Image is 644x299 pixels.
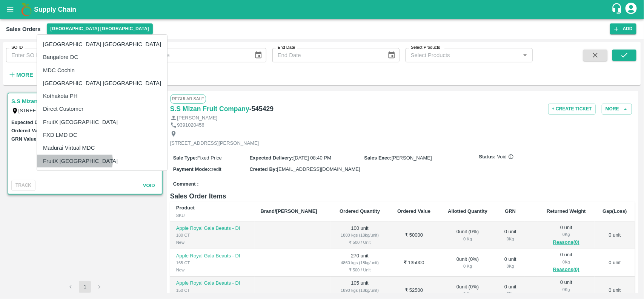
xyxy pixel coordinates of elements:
[37,102,167,115] li: Direct Customer
[37,141,167,154] li: Madurai Virtual MDC
[37,116,167,129] li: FruitX [GEOGRAPHIC_DATA]
[37,64,167,77] li: MDC Cochin
[37,51,167,64] li: Bangalore DC
[37,129,167,141] li: FXD LMD DC
[37,77,167,90] li: [GEOGRAPHIC_DATA] [GEOGRAPHIC_DATA]
[37,38,167,51] li: [GEOGRAPHIC_DATA] [GEOGRAPHIC_DATA]
[37,155,167,167] li: FruitX [GEOGRAPHIC_DATA]
[37,90,167,102] li: Kothakota PH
